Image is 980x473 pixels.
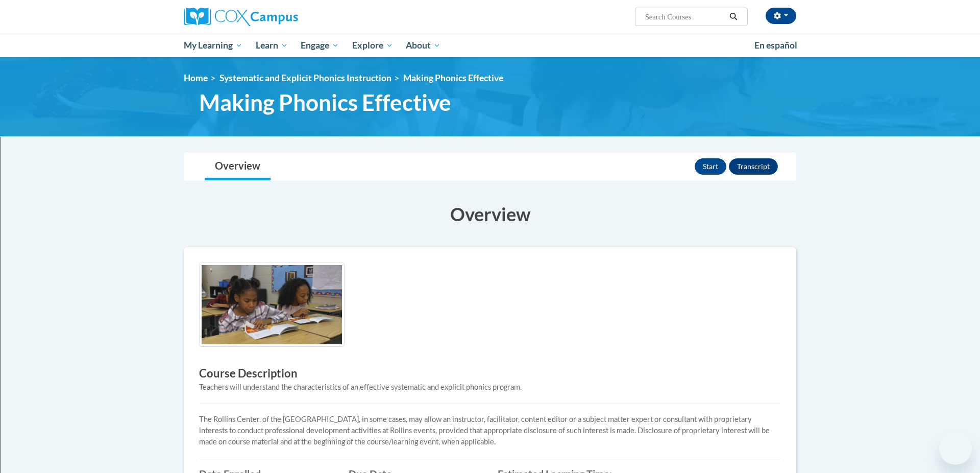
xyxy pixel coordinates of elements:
[644,11,726,23] input: Search Courses
[184,8,298,26] img: Cox Campus
[403,73,503,83] span: Making Phonics Effective
[177,34,249,57] a: My Learning
[726,11,741,23] button: Search
[249,34,295,57] a: Learn
[184,39,242,52] span: My Learning
[352,39,393,52] span: Explore
[939,432,972,465] iframe: Button to launch messaging window
[184,8,378,26] a: Cox Campus
[219,73,391,83] a: Systematic and Explicit Phonics Instruction
[168,34,812,57] div: Main menu
[184,73,208,83] a: Home
[301,39,339,52] span: Engage
[400,34,448,57] a: About
[406,39,440,52] span: About
[766,8,796,24] button: Account Settings
[754,40,797,51] span: En español
[294,34,346,57] a: Engage
[346,34,400,57] a: Explore
[256,39,288,52] span: Learn
[199,89,451,116] span: Making Phonics Effective
[748,35,804,56] a: En español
